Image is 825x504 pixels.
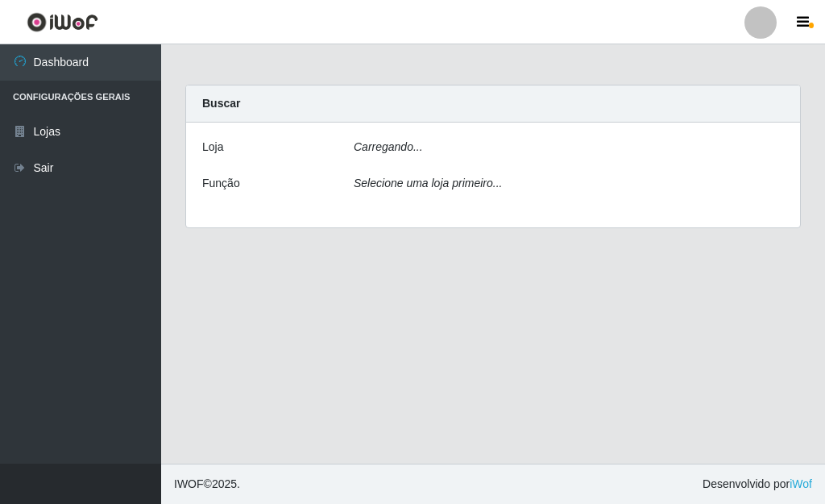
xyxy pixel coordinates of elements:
span: IWOF [174,477,204,490]
img: CoreUI Logo [27,12,98,32]
strong: Buscar [202,97,240,110]
span: Desenvolvido por [703,476,812,493]
span: © 2025 . [174,476,240,493]
label: Função [202,175,240,192]
label: Loja [202,139,223,156]
a: iWof [790,477,812,490]
i: Selecione uma loja primeiro... [354,177,502,190]
i: Carregando... [354,140,423,153]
